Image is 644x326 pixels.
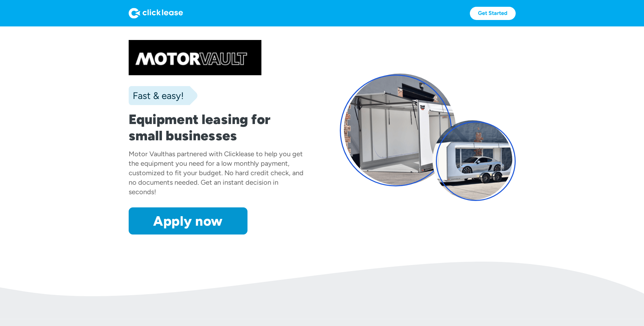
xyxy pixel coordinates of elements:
div: Fast & easy! [129,89,184,102]
h1: Equipment leasing for small businesses [129,111,305,144]
a: Get Started [470,7,516,20]
img: Logo [129,8,183,19]
div: has partnered with Clicklease to help you get the equipment you need for a low monthly payment, c... [129,150,303,196]
div: Motor Vault [129,150,165,158]
a: Apply now [129,207,247,235]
